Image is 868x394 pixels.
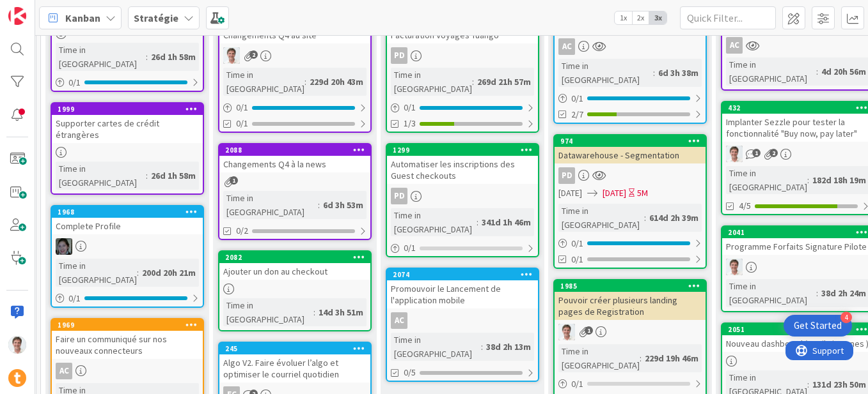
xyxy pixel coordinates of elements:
[387,269,538,308] div: 2074Promouvoir le Lancement de l'application mobile
[840,312,852,323] div: 4
[585,326,593,335] span: 1
[52,103,203,143] div: 1999Supporter cartes de crédit étrangères
[223,191,318,219] div: Time in [GEOGRAPHIC_DATA]
[219,252,370,263] div: 2082
[219,27,370,43] div: Changements Q4 au site
[571,92,583,105] span: 0 / 1
[558,344,640,372] div: Time in [GEOGRAPHIC_DATA]
[807,173,809,187] span: :
[558,59,653,87] div: Time in [GEOGRAPHIC_DATA]
[560,137,706,146] div: 974
[816,286,818,300] span: :
[571,377,583,391] span: 0 / 1
[637,186,648,200] div: 5M
[52,75,203,91] div: 0/1
[555,91,706,107] div: 0/1
[56,259,137,287] div: Time in [GEOGRAPHIC_DATA]
[726,37,743,54] div: AC
[52,319,203,359] div: 1969Faire un communiqué sur nos nouveaux connecteurs
[52,206,203,218] div: 1968
[225,344,370,353] div: 245
[56,238,72,255] img: AA
[404,101,416,114] span: 0 / 1
[223,68,304,96] div: Time in [GEOGRAPHIC_DATA]
[68,292,81,305] span: 0 / 1
[726,146,743,162] img: JG
[56,43,146,71] div: Time in [GEOGRAPHIC_DATA]
[571,253,583,266] span: 0/1
[223,298,313,326] div: Time in [GEOGRAPHIC_DATA]
[52,206,203,234] div: 1968Complete Profile
[52,363,203,379] div: AC
[726,279,816,307] div: Time in [GEOGRAPHIC_DATA]
[558,204,644,232] div: Time in [GEOGRAPHIC_DATA]
[649,11,667,24] span: 3x
[225,253,370,262] div: 2082
[571,108,583,121] span: 2/7
[387,269,538,280] div: 2074
[393,270,538,279] div: 2074
[219,354,370,383] div: Algo V2. Faire évoluer l’algo et optimiser le courriel quotidien
[555,280,706,292] div: 1985
[236,101,248,114] span: 0 / 1
[52,218,203,234] div: Complete Profile
[481,340,483,354] span: :
[148,50,199,64] div: 26d 1h 58m
[27,2,58,17] span: Support
[784,315,852,337] div: Open Get Started checklist, remaining modules: 4
[477,215,478,229] span: :
[387,188,538,204] div: PD
[313,305,315,319] span: :
[58,208,203,216] div: 1968
[52,331,203,359] div: Faire un communiqué sur nos nouveaux connecteurs
[640,351,642,365] span: :
[404,241,416,255] span: 0 / 1
[223,47,240,64] img: JG
[236,224,248,238] span: 0/2
[137,266,139,280] span: :
[306,75,367,89] div: 229d 20h 43m
[807,377,809,391] span: :
[560,282,706,291] div: 1985
[230,176,238,185] span: 1
[8,369,26,387] img: avatar
[558,38,575,55] div: AC
[387,27,538,43] div: Facturation Voyages Tuango
[387,47,538,64] div: PD
[56,162,146,190] div: Time in [GEOGRAPHIC_DATA]
[236,117,248,130] span: 0/1
[219,156,370,172] div: Changements Q4 à la news
[387,312,538,329] div: AC
[134,11,178,24] b: Stratégie
[387,144,538,184] div: 1299Automatiser les inscriptions des Guest checkouts
[320,198,367,212] div: 6d 3h 53m
[404,366,416,379] span: 0/5
[219,47,370,64] div: JG
[555,147,706,163] div: Datawarehouse - Segmentation
[52,115,203,143] div: Supporter cartes de crédit étrangères
[474,75,534,89] div: 269d 21h 57m
[555,376,706,392] div: 0/1
[318,198,320,212] span: :
[391,47,407,64] div: PD
[52,319,203,331] div: 1969
[8,336,26,354] img: JG
[139,266,199,280] div: 200d 20h 21m
[8,7,26,25] img: Visit kanbanzone.com
[794,319,842,332] div: Get Started
[52,238,203,255] div: AA
[391,208,477,236] div: Time in [GEOGRAPHIC_DATA]
[58,105,203,114] div: 1999
[219,144,370,172] div: 2088Changements Q4 à la news
[571,237,583,250] span: 0 / 1
[219,343,370,354] div: 245
[315,305,367,319] div: 14d 3h 51m
[478,215,534,229] div: 341d 1h 46m
[304,75,306,89] span: :
[65,10,100,26] span: Kanban
[555,135,706,163] div: 974Datawarehouse - Segmentation
[483,340,534,354] div: 38d 2h 13m
[816,64,818,79] span: :
[219,144,370,156] div: 2088
[391,312,407,329] div: AC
